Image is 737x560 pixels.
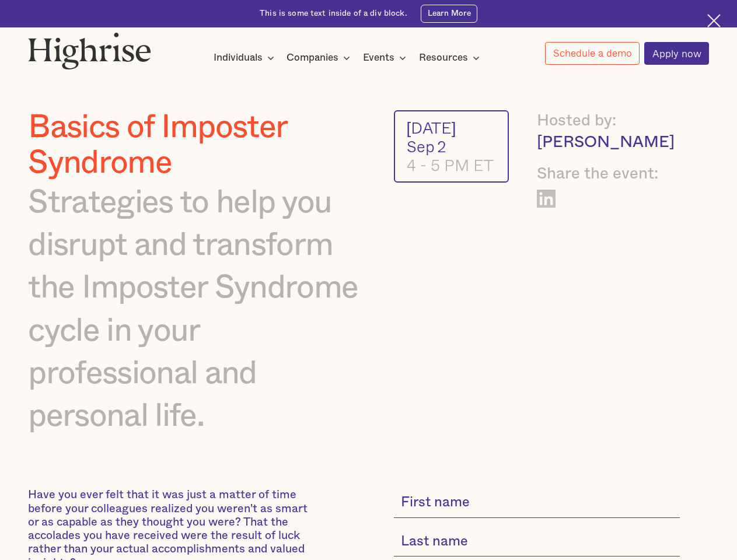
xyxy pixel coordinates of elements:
input: First name [394,488,680,518]
h1: Basics of Imposter Syndrome [28,110,364,181]
a: Schedule a demo [545,42,640,65]
a: Share on LinkedIn [537,190,556,208]
div: 2 [437,137,446,156]
div: [PERSON_NAME] [537,132,680,153]
div: Individuals [214,51,263,65]
div: Individuals [214,51,278,65]
input: Last name [394,527,680,557]
a: Apply now [644,42,709,65]
div: [DATE] [407,118,497,137]
div: Resources [419,51,483,65]
div: Sep [407,137,435,156]
div: This is some text inside of a div block. [260,8,407,19]
div: Strategies to help you disrupt and transform the Imposter Syndrome cycle in your professional and... [28,181,364,438]
div: Share the event: [537,163,680,185]
div: Companies [287,51,354,65]
div: Events [363,51,410,65]
div: 4 - 5 PM ET [407,156,497,174]
a: Learn More [421,5,477,23]
div: Resources [419,51,468,65]
div: Hosted by: [537,110,680,132]
img: Highrise logo [28,32,151,69]
img: Cross icon [707,14,721,27]
div: Events [363,51,394,65]
div: Companies [287,51,338,65]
